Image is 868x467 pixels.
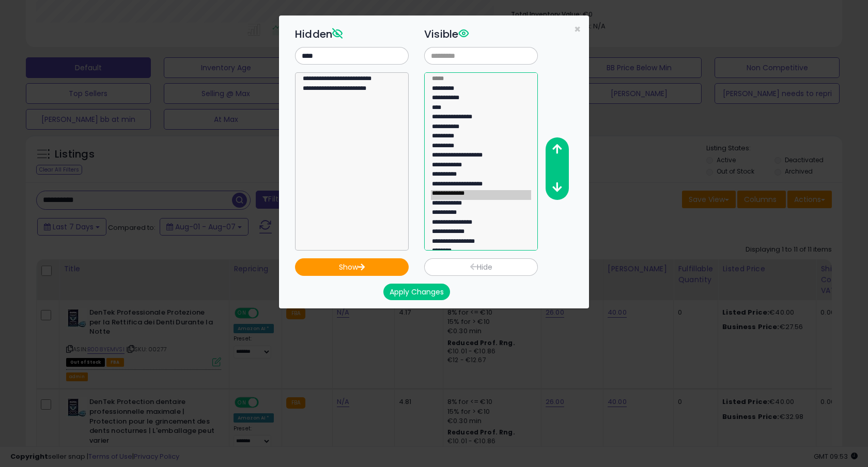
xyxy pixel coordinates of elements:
button: Hide [424,258,538,276]
h3: Visible [424,26,538,42]
button: Apply Changes [383,284,450,300]
button: Show [295,258,409,276]
span: × [574,22,581,37]
h3: Hidden [295,26,409,42]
